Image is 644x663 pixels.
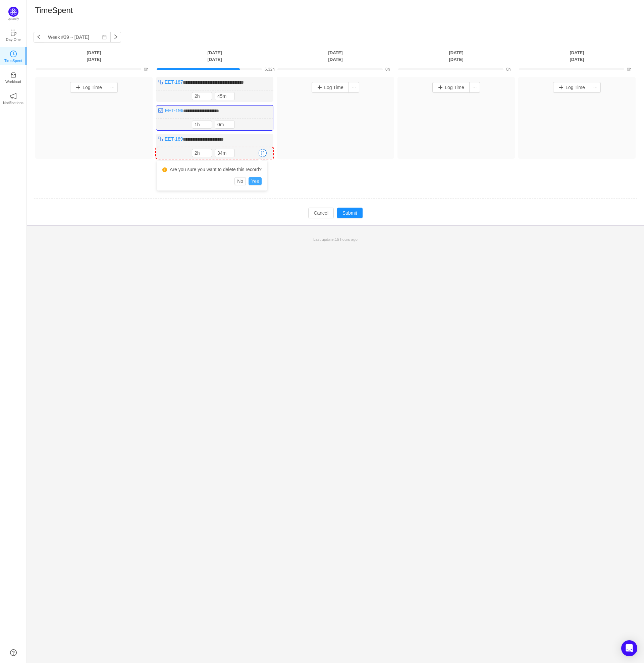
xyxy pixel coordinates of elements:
th: [DATE] [DATE] [517,49,637,63]
p: Day One [6,36,20,43]
p: Notifications [3,100,23,106]
p: Workload [5,79,21,85]
button: Yes [249,177,262,185]
p: Quantify [8,17,19,21]
a: icon: question-circle [10,649,17,656]
img: 10316 [158,79,163,85]
button: icon: right [110,32,121,43]
a: EET-196 [165,108,183,113]
input: Select a week [44,32,111,43]
th: [DATE] [DATE] [154,49,275,63]
button: Log Time [70,82,107,93]
button: icon: ellipsis [469,82,480,93]
span: 0h [506,67,511,72]
i: icon: exclamation-circle [162,167,167,172]
span: 0h [627,67,631,72]
button: Log Time [553,82,590,93]
th: [DATE] [DATE] [275,49,396,63]
a: EET-189 [165,136,183,142]
span: 6.32h [265,67,275,72]
i: icon: calendar [102,35,107,40]
button: Log Time [312,82,349,93]
th: [DATE] [DATE] [34,49,154,63]
button: icon: ellipsis [348,82,359,93]
a: EET-187 [165,79,183,85]
i: icon: clock-circle [10,51,17,57]
div: Are you sure you want to delete this record? [162,166,262,173]
p: TimeSpent [4,58,22,64]
button: icon: ellipsis [107,82,118,93]
img: 10318 [158,108,163,113]
button: Submit [337,208,363,218]
button: icon: delete [259,149,267,157]
span: 0h [385,67,390,72]
span: 15 hours ago [335,237,358,241]
th: [DATE] [DATE] [396,49,517,63]
button: No [234,177,246,185]
a: icon: coffeeDay One [10,31,17,38]
button: Cancel [308,208,334,218]
button: Log Time [432,82,470,93]
h1: TimeSpent [35,5,73,15]
img: 10316 [158,136,163,142]
button: icon: left [34,32,44,43]
i: icon: inbox [10,72,17,78]
img: Quantify [8,7,18,17]
span: 0h [144,67,148,72]
i: icon: notification [10,93,17,99]
div: Open Intercom Messenger [621,640,637,656]
a: icon: inboxWorkload [10,74,17,80]
i: icon: coffee [10,29,17,36]
span: Last update: [313,237,358,241]
a: icon: clock-circleTimeSpent [10,53,17,59]
button: icon: ellipsis [590,82,601,93]
a: icon: notificationNotifications [10,95,17,101]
